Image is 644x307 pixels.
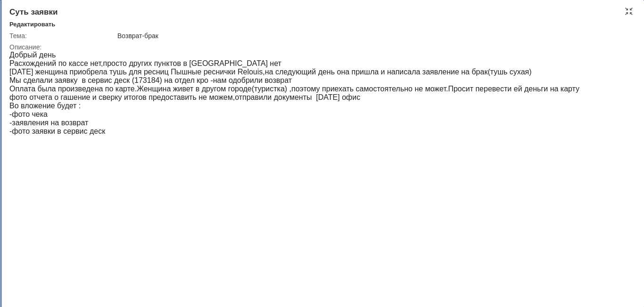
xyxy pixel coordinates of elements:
[9,43,630,51] div: Описание:
[9,32,116,40] div: Тема:
[117,32,628,40] div: Возврат-брак
[9,8,58,16] span: Суть заявки
[625,8,633,15] div: Свернуть (Esc)
[9,21,55,28] div: Редактировать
